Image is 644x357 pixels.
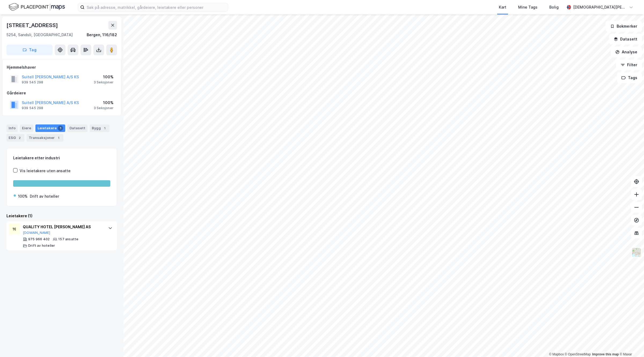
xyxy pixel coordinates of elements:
[573,4,627,10] div: [DEMOGRAPHIC_DATA][PERSON_NAME]
[35,124,65,132] div: Leietakere
[94,74,114,80] div: 100%
[90,124,109,132] div: Bygg
[549,4,559,10] div: Bolig
[94,100,114,106] div: 100%
[102,126,107,131] div: 1
[23,224,103,230] div: QUALITY HOTEL [PERSON_NAME] AS
[9,2,65,12] img: logo.f888ab2527a4732fd821a326f86c7f29.svg
[6,134,24,142] div: ESG
[6,21,59,30] div: [STREET_ADDRESS]
[94,106,114,110] div: 3 Seksjoner
[499,4,506,10] div: Kart
[20,168,71,174] div: Vis leietakere uten ansatte
[549,352,564,356] a: Mapbox
[606,21,642,32] button: Bokmerker
[6,213,117,219] div: Leietakere (1)
[27,134,63,142] div: Transaksjoner
[28,237,50,241] div: 975 966 402
[609,34,642,45] button: Datasett
[565,352,591,356] a: OpenStreetMap
[18,193,28,200] div: 100%
[20,124,33,132] div: Eiere
[7,64,117,71] div: Hjemmelshaver
[56,135,61,141] div: 1
[85,3,228,11] input: Søk på adresse, matrikkel, gårdeiere, leietakere eller personer
[631,247,642,257] img: Z
[518,4,537,10] div: Mine Tags
[13,155,110,161] div: Leietakere etter industri
[58,126,63,131] div: 1
[7,90,117,96] div: Gårdeiere
[617,331,644,357] iframe: Chat Widget
[6,45,53,55] button: Tag
[617,72,642,83] button: Tags
[22,106,43,110] div: 939 545 298
[30,193,59,200] div: Drift av hoteller
[58,237,78,241] div: 157 ansatte
[616,60,642,70] button: Filter
[23,231,50,235] button: [DOMAIN_NAME]
[611,47,642,57] button: Analyse
[6,32,73,38] div: 5254, Sandsli, [GEOGRAPHIC_DATA]
[17,135,22,141] div: 2
[28,244,55,248] div: Drift av hoteller
[592,352,619,356] a: Improve this map
[87,32,117,38] div: Bergen, 116/182
[67,124,87,132] div: Datasett
[22,80,43,84] div: 939 545 298
[94,80,114,84] div: 3 Seksjoner
[6,124,18,132] div: Info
